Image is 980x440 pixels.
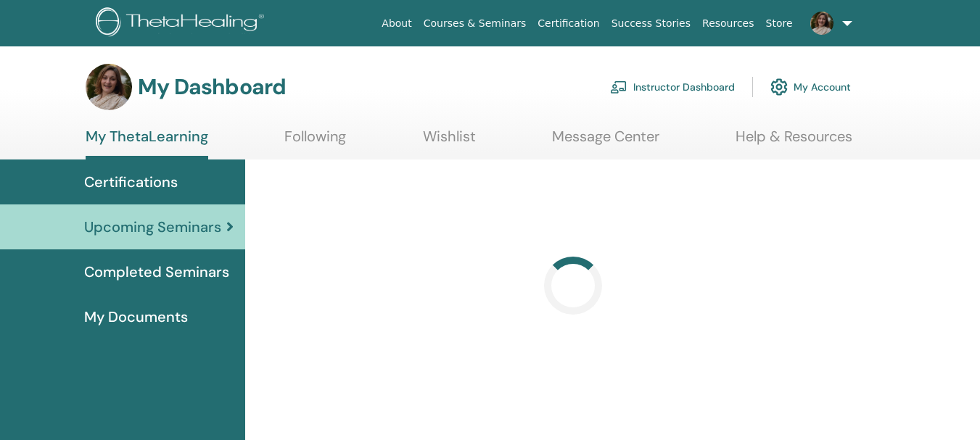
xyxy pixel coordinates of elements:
[86,64,132,110] img: default.jpg
[138,74,286,100] h3: My Dashboard
[610,71,735,103] a: Instructor Dashboard
[418,10,532,37] a: Courses & Seminars
[84,306,188,328] span: My Documents
[760,10,799,37] a: Store
[284,128,346,156] a: Following
[86,128,208,159] a: My ThetaLearning
[610,80,627,94] img: chalkboard-teacher.svg
[96,7,269,40] img: logo.png
[423,128,476,156] a: Wishlist
[84,216,221,238] span: Upcoming Seminars
[84,171,178,193] span: Certifications
[770,71,851,103] a: My Account
[552,128,659,156] a: Message Center
[84,261,229,283] span: Completed Seminars
[770,75,788,99] img: cog.svg
[532,10,605,37] a: Certification
[606,10,696,37] a: Success Stories
[736,128,852,156] a: Help & Resources
[376,10,417,37] a: About
[696,10,760,37] a: Resources
[810,12,833,35] img: default.jpg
